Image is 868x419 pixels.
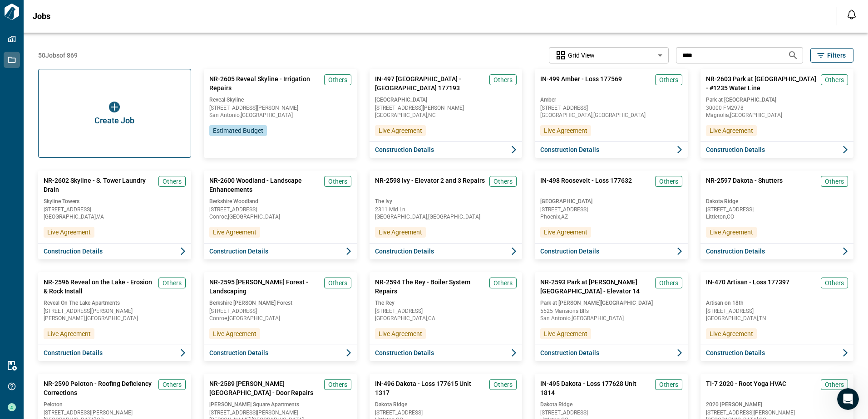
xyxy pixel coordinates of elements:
[44,379,155,397] span: NR-2590 Peloton - Roofing Deficiency Corrections
[44,410,186,415] span: [STREET_ADDRESS][PERSON_NAME]
[710,228,753,237] span: Live Agreement
[209,96,351,103] span: Reveal Skyline
[540,198,682,205] span: [GEOGRAPHIC_DATA]
[540,105,682,111] span: [STREET_ADDRESS]
[706,112,848,118] span: Magnolia , [GEOGRAPHIC_DATA]
[706,207,848,212] span: [STREET_ADDRESS]
[706,299,848,307] span: Artisan on 18th
[493,75,513,84] span: Others
[540,401,682,408] span: Dakota Ridge
[540,74,622,93] span: IN-499 Amber - Loss 177569
[706,176,783,194] span: NR-2597 Dakota - Shutters
[710,126,753,135] span: Live Agreement
[540,410,682,415] span: [STREET_ADDRESS]
[328,380,347,389] span: Others
[706,401,848,408] span: 2020 [PERSON_NAME]
[540,316,682,321] span: San Antonio , [GEOGRAPHIC_DATA]
[659,278,678,287] span: Others
[375,278,486,296] span: NR-2594 The Rey - Boiler System Repairs
[493,177,513,186] span: Others
[375,348,434,357] span: Construction Details
[375,96,517,103] span: [GEOGRAPHIC_DATA]
[209,105,351,111] span: [STREET_ADDRESS][PERSON_NAME]
[379,329,422,338] span: Live Agreement
[706,198,848,205] span: Dakota Ridge
[375,299,517,307] span: The Rey
[209,308,351,314] span: [STREET_ADDRESS]
[540,308,682,314] span: 5525 Mansions Blfs
[535,345,688,361] button: Construction Details
[328,75,347,84] span: Others
[706,348,765,357] span: Construction Details
[44,278,155,296] span: NR-2596 Reveal on the Lake - Erosion & Rock Install
[163,177,182,186] span: Others
[710,329,753,338] span: Live Agreement
[209,74,321,93] span: NR-2605 Reveal Skyline - Irrigation Repairs
[544,228,587,237] span: Live Agreement
[544,329,587,338] span: Live Agreement
[94,116,134,125] span: Create Job
[44,401,186,408] span: Peloton
[209,299,351,307] span: Berkshire [PERSON_NAME] Forest
[47,329,91,338] span: Live Agreement
[375,247,434,256] span: Construction Details
[213,329,256,338] span: Live Agreement
[535,243,688,259] button: Construction Details
[827,51,846,60] span: Filters
[535,141,688,158] button: Construction Details
[209,112,351,118] span: San Antonio , [GEOGRAPHIC_DATA]
[375,308,517,314] span: [STREET_ADDRESS]
[375,74,486,93] span: IN-497 [GEOGRAPHIC_DATA] - [GEOGRAPHIC_DATA] 177193
[209,316,351,321] span: Conroe , [GEOGRAPHIC_DATA]
[810,48,853,63] button: Filters
[163,278,182,287] span: Others
[209,247,268,256] span: Construction Details
[825,278,844,287] span: Others
[825,75,844,84] span: Others
[837,388,859,410] iframe: Intercom live chat
[209,410,351,415] span: [STREET_ADDRESS][PERSON_NAME]
[540,278,651,296] span: NR-2593 Park at [PERSON_NAME][GEOGRAPHIC_DATA] - Elevator 14
[375,401,517,408] span: Dakota Ridge
[47,228,91,237] span: Live Agreement
[540,176,632,194] span: IN-498 Roosevelt - Loss 177632
[706,316,848,321] span: [GEOGRAPHIC_DATA] , TN
[213,126,263,135] span: Estimated Budget
[706,278,789,296] span: IN-470 Artisan - Loss 177397
[540,145,599,154] span: Construction Details
[375,176,485,194] span: NR-2598 Ivy - Elevator 2 and 3 Repairs
[209,278,321,296] span: NR-2595 [PERSON_NAME] Forest - Landscaping
[375,410,517,415] span: [STREET_ADDRESS]
[844,7,859,22] button: Open notification feed
[44,316,186,321] span: [PERSON_NAME] , [GEOGRAPHIC_DATA]
[370,243,523,259] button: Construction Details
[38,51,78,60] span: 50 Jobs of 869
[33,12,50,21] span: Jobs
[44,299,186,307] span: Reveal On The Lake Apartments
[659,75,678,84] span: Others
[540,96,682,103] span: Amber
[209,214,351,219] span: Conroe , [GEOGRAPHIC_DATA]
[549,46,669,65] div: Without label
[706,308,848,314] span: [STREET_ADDRESS]
[540,299,682,307] span: Park at [PERSON_NAME][GEOGRAPHIC_DATA]
[209,348,268,357] span: Construction Details
[700,243,853,259] button: Construction Details
[375,316,517,321] span: [GEOGRAPHIC_DATA] , CA
[540,112,682,118] span: [GEOGRAPHIC_DATA] , [GEOGRAPHIC_DATA]
[375,198,517,205] span: The Ivy
[659,380,678,389] span: Others
[568,51,595,60] span: Grid View
[706,410,848,415] span: [STREET_ADDRESS][PERSON_NAME]
[370,345,523,361] button: Construction Details
[706,145,765,154] span: Construction Details
[706,105,848,111] span: 30000 FM2978
[209,401,351,408] span: [PERSON_NAME] Square Apartments
[706,379,786,397] span: TI-7 2020 - Root Yoga HVAC
[493,380,513,389] span: Others
[544,126,587,135] span: Live Agreement
[209,379,321,397] span: NR-2589 [PERSON_NAME][GEOGRAPHIC_DATA] - Door Repairs
[706,247,765,256] span: Construction Details
[375,207,517,212] span: 2311 Mid Ln
[706,96,848,103] span: Park at [GEOGRAPHIC_DATA]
